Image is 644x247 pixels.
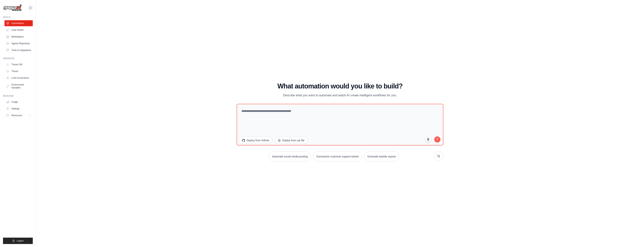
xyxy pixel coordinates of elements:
a: Traces [4,68,33,74]
a: Settings [4,106,33,112]
div: Build [3,16,33,19]
button: Logout [3,238,33,244]
div: Operate [3,57,33,60]
a: LLM Connections [4,75,33,81]
button: Generate weekly reports [364,151,399,162]
span: Resources [11,114,22,117]
h1: What automation would you like to build? [237,82,443,90]
button: Deploy from Github [239,137,272,144]
button: Automate social media posting [269,151,311,162]
a: Marketplace [4,34,33,40]
a: Crew Studio [4,27,33,33]
button: Resources [4,112,33,118]
a: Tools & Integrations [4,47,33,53]
button: Deploy from zip file [275,137,308,144]
a: Environment Variables [4,82,33,91]
img: Logo [3,4,22,11]
p: Describe what you want to automate and watch AI create intelligent workflows for you. [277,93,403,98]
div: Manage [3,94,33,97]
span: Logout [17,239,24,242]
a: Traces Old [4,61,33,67]
a: Agents Repository [4,40,33,46]
button: Summarize customer support tickets [313,151,362,162]
a: Automations [4,20,33,26]
a: Usage [4,99,33,105]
